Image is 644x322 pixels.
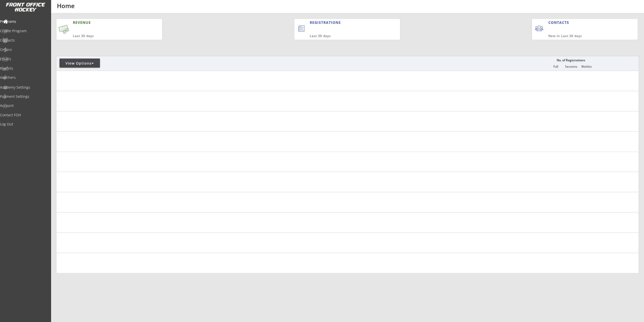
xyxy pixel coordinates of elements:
[548,65,563,68] div: Full
[59,61,100,66] div: View Options
[310,34,379,38] div: Last 30 days
[73,34,138,38] div: Last 30 days
[310,20,377,25] div: REGISTRATIONS
[579,65,594,68] div: Waitlist
[548,34,614,38] div: New in Last 30 days
[564,65,579,68] div: Sessions
[73,20,138,25] div: REVENUE
[555,59,587,62] div: No. of Registrations
[548,20,571,25] div: CONTACTS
